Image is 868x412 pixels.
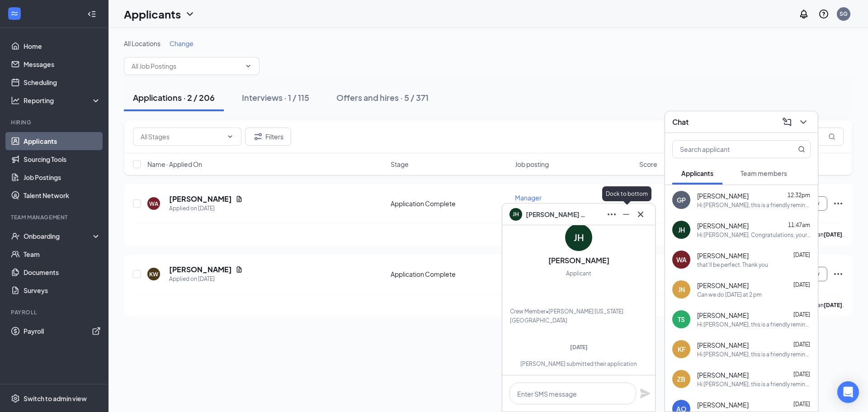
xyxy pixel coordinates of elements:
[391,160,409,169] span: Stage
[170,39,193,47] span: Change
[782,117,793,128] svg: ComposeMessage
[11,308,99,316] div: Payroll
[833,198,844,209] svg: Ellipses
[515,160,549,169] span: Job posting
[697,231,811,239] div: Hi [PERSON_NAME]. Congratulations, your meeting with [PERSON_NAME] for Crew Member at [GEOGRAPHIC...
[697,400,749,409] span: [PERSON_NAME]
[24,281,101,299] a: Surveys
[242,92,309,103] div: Interviews · 1 / 115
[824,302,842,308] b: [DATE]
[526,209,589,219] span: [PERSON_NAME] Hubart
[678,315,685,324] div: TS
[793,341,810,348] span: [DATE]
[640,388,651,399] svg: Plane
[633,207,648,222] button: Cross
[793,281,810,288] span: [DATE]
[169,204,243,213] div: Applied on [DATE]
[24,232,93,241] div: Onboarding
[124,39,160,47] span: All Locations
[639,160,657,169] span: Score
[24,245,101,263] a: Team
[147,160,202,169] span: Name · Applied On
[548,256,609,265] h3: [PERSON_NAME]
[621,209,632,220] svg: Minimize
[673,141,780,158] input: Search applicant
[828,133,835,140] svg: MagnifyingGlass
[236,195,243,203] svg: Document
[574,231,584,244] div: JH
[678,285,685,294] div: JN
[697,191,749,200] span: [PERSON_NAME]
[24,55,101,73] a: Messages
[391,270,509,279] div: Application Complete
[510,360,647,368] div: [PERSON_NAME] submitted their application
[11,394,20,403] svg: Settings
[24,394,87,403] div: Switch to admin view
[793,251,810,258] span: [DATE]
[24,132,101,150] a: Applicants
[793,311,810,318] span: [DATE]
[818,9,829,19] svg: QuestionInfo
[676,255,687,264] div: WA
[697,311,749,320] span: [PERSON_NAME]
[11,232,20,241] svg: UserCheck
[796,115,811,129] button: ChevronDown
[798,117,809,128] svg: ChevronDown
[697,370,749,379] span: [PERSON_NAME]
[697,221,749,230] span: [PERSON_NAME]
[619,207,633,222] button: Minimize
[10,9,19,18] svg: WorkstreamLogo
[697,281,749,290] span: [PERSON_NAME]
[604,207,619,222] button: Ellipses
[24,73,101,91] a: Scheduling
[602,186,651,201] div: Dock to bottom
[697,261,768,269] div: that'll be perfect. Thank you
[606,209,617,220] svg: Ellipses
[24,322,101,340] a: PayrollExternalLink
[741,169,787,177] span: Team members
[840,10,848,18] div: SG
[133,92,215,103] div: Applications · 2 / 206
[678,345,685,354] div: KF
[681,169,713,177] span: Applicants
[24,168,101,186] a: Job Postings
[793,401,810,407] span: [DATE]
[24,150,101,168] a: Sourcing Tools
[780,115,794,129] button: ComposeMessage
[788,192,810,199] span: 12:32pm
[11,118,99,126] div: Hiring
[132,61,241,71] input: All Job Postings
[149,200,158,208] div: WA
[184,9,195,19] svg: ChevronDown
[570,344,588,350] span: [DATE]
[697,321,811,328] div: Hi [PERSON_NAME], this is a friendly reminder. To move forward with your application for Dishwash...
[824,231,842,238] b: [DATE]
[697,251,749,260] span: [PERSON_NAME]
[11,96,20,105] svg: Analysis
[697,350,811,358] div: Hi [PERSON_NAME], this is a friendly reminder. Your meeting with [PERSON_NAME] for Crew Member at...
[515,194,542,202] span: Manager
[226,133,234,140] svg: ChevronDown
[24,186,101,204] a: Talent Network
[837,381,859,403] div: Open Intercom Messenger
[677,374,685,384] div: ZB
[798,9,809,19] svg: Notifications
[635,209,646,220] svg: Cross
[510,307,647,325] div: Crew Member • [PERSON_NAME] [US_STATE][GEOGRAPHIC_DATA]
[672,117,689,127] h3: Chat
[697,380,811,388] div: Hi [PERSON_NAME], this is a friendly reminder. Your meeting with [PERSON_NAME] for Crew Member at...
[336,92,429,103] div: Offers and hires · 5 / 371
[798,146,805,153] svg: MagnifyingGlass
[697,341,749,350] span: [PERSON_NAME]
[245,128,291,146] button: Filter Filters
[678,225,685,234] div: JH
[236,266,243,273] svg: Document
[149,270,158,278] div: KW
[169,265,232,275] h5: [PERSON_NAME]
[141,132,223,142] input: All Stages
[11,213,99,221] div: Team Management
[253,131,264,142] svg: Filter
[697,291,762,298] div: Can we do [DATE] at 2 pm
[788,222,810,228] span: 11:47am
